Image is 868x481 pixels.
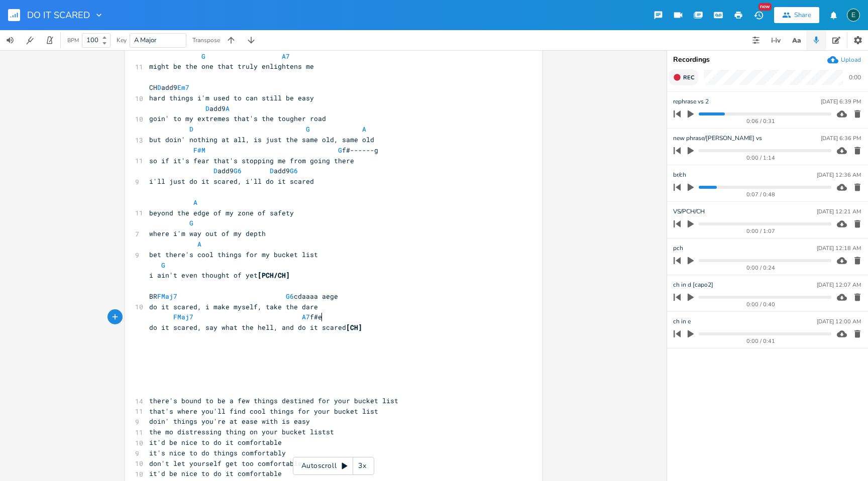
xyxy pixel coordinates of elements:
span: G [189,218,193,227]
div: BPM [67,38,79,43]
span: beyond the edge of my zone of safety [149,208,294,217]
span: don't let yourself get too comfortable [149,459,302,468]
span: DO IT SCARED [27,11,90,20]
span: i'll just do it scared, i'll do it scared [149,177,314,186]
div: 0:06 / 0:31 [691,118,831,124]
span: f#------g [149,146,378,155]
div: Share [794,11,811,20]
div: 0:00 / 0:24 [691,265,831,271]
span: A [362,125,366,134]
span: f#e [149,312,322,321]
span: A [226,104,230,113]
span: D [205,104,209,113]
div: 0:00 / 1:14 [691,155,831,161]
button: Rec [669,69,698,85]
span: add9 [149,104,230,113]
span: the mo distressing thing on your bucket listst [149,427,334,436]
span: A7 [282,52,290,61]
span: G [338,146,342,155]
span: CH add9 [149,83,189,92]
span: do it scared, i make myself, take the dare [149,302,318,311]
span: br/ch [673,170,686,180]
span: add9 add9 [149,166,302,175]
span: but doin' nothing at all, is just the same old, same old [149,135,374,144]
div: 0:07 / 0:48 [691,192,831,197]
span: it'd be nice to do it comfortable [149,469,282,478]
span: G6 [234,166,242,175]
span: i ain't even thought of yet [149,271,290,280]
span: [CH] [346,323,362,332]
span: G [306,125,310,134]
span: G6 [286,292,294,301]
div: Recordings [673,56,862,63]
span: hard things i'm used to can still be easy [149,93,314,102]
span: do it scared, say what the hell, and do it scared [149,323,362,332]
span: it'd be nice to do it comfortable [149,438,282,447]
span: FMaj7 [173,312,193,321]
div: 0:00 / 0:41 [691,338,831,344]
span: FMaj7 [157,292,177,301]
span: A Major [134,36,157,45]
span: bet there's cool things for my bucket list [149,250,318,259]
span: that's where you'll find cool things for your bucket list [149,407,378,416]
button: E [847,4,860,27]
div: [DATE] 12:36 AM [817,172,861,178]
span: where i'm way out of my depth [149,229,266,238]
span: might be the one that truly enlightens me [149,62,314,71]
div: Key [117,37,127,43]
span: ch in d [capo2] [673,280,713,290]
span: ch in e [673,317,691,326]
div: Transpose [192,37,220,43]
div: [DATE] 12:21 AM [817,209,861,214]
span: it's nice to do things comfortably [149,448,286,457]
div: [DATE] 6:36 PM [821,136,861,141]
span: new phrase/[PERSON_NAME] vs [673,134,762,143]
div: [DATE] 12:00 AM [817,319,861,324]
div: 0:00 / 0:40 [691,302,831,307]
div: Upload [841,56,861,64]
div: [DATE] 12:18 AM [817,246,861,251]
span: Em7 [177,83,189,92]
span: G6 [290,166,298,175]
span: G [201,52,205,61]
div: [DATE] 12:07 AM [817,282,861,288]
span: D [189,125,193,134]
span: D [213,166,218,175]
span: A7 [302,312,310,321]
div: New [758,3,772,11]
span: Rec [683,74,694,81]
span: there's bound to be a few things destined for your bucket list [149,396,398,405]
div: [DATE] 6:39 PM [821,99,861,104]
span: doin' things you're at ease with is easy [149,417,310,426]
div: 3x [353,457,371,475]
span: pch [673,244,683,253]
div: edenmusic [847,9,860,22]
span: VS/PCH/CH [673,207,705,216]
span: BR cdaaaa aege [149,292,338,301]
span: [PCH/CH] [258,271,290,280]
span: G [161,261,165,270]
span: F#M [193,146,205,155]
div: Autoscroll [293,457,374,475]
span: goin' to my extremes that's the tougher road [149,114,326,123]
span: A [197,239,201,249]
button: Share [774,7,819,23]
span: rephrase vs 2 [673,97,709,106]
div: 0:00 [849,74,861,80]
span: A [193,198,197,207]
div: 0:00 / 1:07 [691,228,831,234]
span: D [270,166,274,175]
button: Upload [827,54,861,65]
span: D [157,83,161,92]
button: New [748,6,769,24]
span: so if it's fear that's stopping me from going there [149,156,354,165]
